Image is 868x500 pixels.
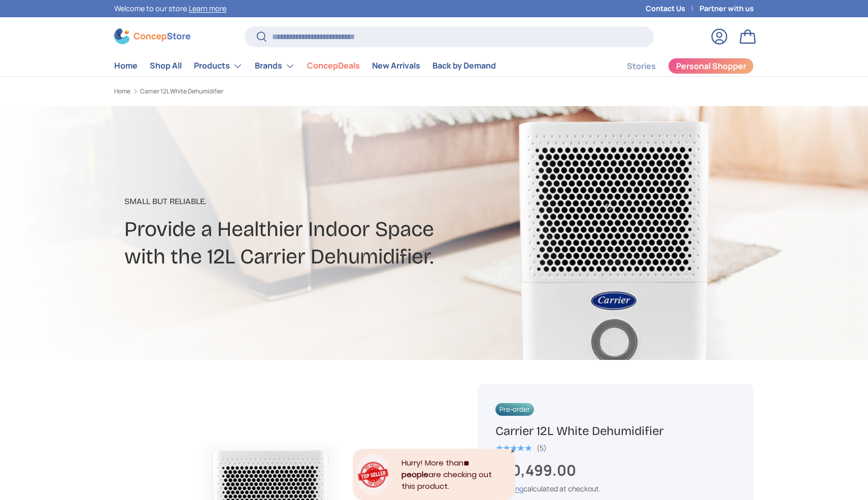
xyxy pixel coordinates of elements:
[372,56,420,76] a: New Arrivals
[114,3,226,14] p: Welcome to our store.
[537,444,547,452] div: (5)
[495,423,736,439] h1: Carrier 12L White Dehumidifier
[114,87,453,96] nav: Breadcrumbs
[194,56,243,76] a: Products
[188,56,249,76] summary: Products
[627,56,656,76] a: Stories
[124,195,514,208] p: Small But Reliable.
[495,442,547,453] a: 5.0 out of 5.0 stars (5)
[432,56,496,76] a: Back by Demand
[114,28,190,44] img: ConcepStore
[495,443,531,453] span: ★★★★★
[676,62,746,70] span: Personal Shopper
[150,56,182,76] a: Shop All
[255,56,295,76] a: Brands
[699,3,754,14] a: Partner with us
[249,56,301,76] summary: Brands
[495,444,531,453] div: 5.0 out of 5.0 stars
[668,58,754,74] a: Personal Shopper
[114,56,138,76] a: Home
[510,449,515,454] div: Close
[114,88,130,94] a: Home
[140,88,223,94] a: Carrier 12L White Dehumidifier
[603,56,754,76] nav: Secondary
[495,403,534,416] span: Pre-order
[189,4,226,13] a: Learn more
[495,483,736,494] div: calculated at checkout.
[114,56,496,76] nav: Primary
[124,216,514,271] h2: Provide a Healthier Indoor Space with the 12L Carrier Dehumidifier.
[307,56,360,76] a: ConcepDeals
[495,460,579,480] strong: ₱10,499.00
[646,3,699,14] a: Contact Us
